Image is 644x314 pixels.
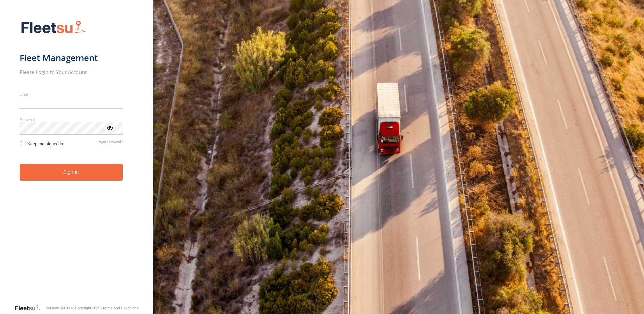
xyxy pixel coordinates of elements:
a: Forgot password? [96,140,123,146]
div: ViewPassword [106,124,113,131]
button: Sign in [20,164,123,181]
h2: Please Login to Your Account [20,69,123,75]
a: Visit our Website [14,305,45,311]
a: Terms and Conditions [102,306,138,310]
span: Keep me signed in [27,141,63,146]
label: Password [20,117,123,122]
div: Version: 306.00 [45,306,71,310]
img: Fleetsu [20,19,87,36]
div: © Copyright 2025 - [71,306,138,310]
label: Email [20,92,123,97]
h1: Fleet Management [20,52,123,63]
form: main [20,16,134,304]
input: Keep me signed in [21,141,25,145]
